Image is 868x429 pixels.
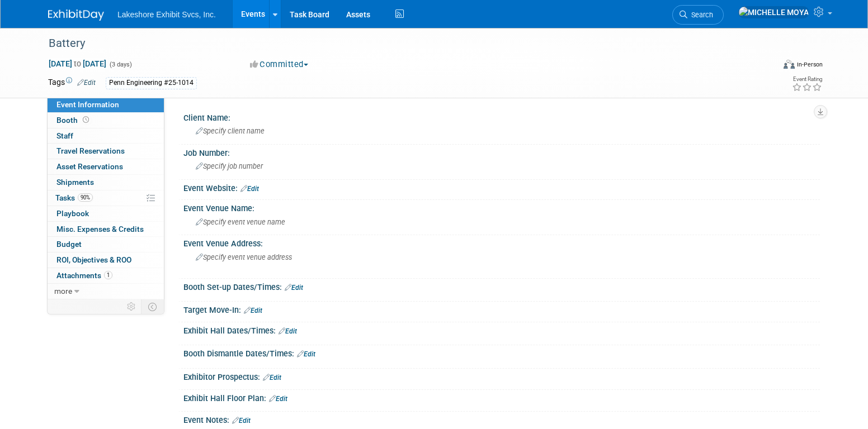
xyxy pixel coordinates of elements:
[56,271,112,280] span: Attachments
[183,412,820,426] div: Event Notes:
[55,193,93,202] span: Tasks
[78,193,93,202] span: 90%
[81,116,91,124] span: Booth not reserved yet
[56,178,94,187] span: Shipments
[240,185,259,193] a: Edit
[48,77,96,89] td: Tags
[48,113,164,128] a: Booth
[784,60,795,69] img: Format-Inperson.png
[183,369,820,383] div: Exhibitor Prospectus:
[672,5,724,25] a: Search
[183,109,820,123] div: Client Name:
[54,287,72,295] span: more
[48,159,164,174] a: Asset Reservations
[232,417,251,425] a: Edit
[279,327,297,335] a: Edit
[48,97,164,112] a: Event Information
[183,322,820,337] div: Exhibit Hall Dates/Times:
[108,61,132,68] span: (3 days)
[183,390,820,404] div: Exhibit Hall Floor Plan:
[196,127,265,135] span: Specify client name
[56,100,119,109] span: Event Information
[183,235,820,249] div: Event Venue Address:
[117,10,216,19] span: Lakeshore Exhibit Svcs, Inc.
[56,209,89,218] span: Playbook
[56,255,131,264] span: ROI, Objectives & ROO
[285,284,303,292] a: Edit
[56,240,82,249] span: Budget
[183,302,820,316] div: Target Move-In:
[48,222,164,237] a: Misc. Expenses & Credits
[48,175,164,190] a: Shipments
[122,299,141,314] td: Personalize Event Tab Strip
[48,268,164,283] a: Attachments1
[269,395,287,403] a: Edit
[738,6,809,18] img: MICHELLE MOYA
[196,253,292,261] span: Specify event venue address
[792,77,822,82] div: Event Rating
[263,374,281,382] a: Edit
[56,116,91,125] span: Booth
[246,59,313,70] button: Committed
[56,146,125,155] span: Travel Reservations
[183,279,820,293] div: Booth Set-up Dates/Times:
[56,225,144,233] span: Misc. Expenses & Credits
[45,34,757,54] div: Battery
[183,145,820,159] div: Job Number:
[48,206,164,221] a: Playbook
[796,60,823,69] div: In-Person
[196,162,263,170] span: Specify job number
[183,180,820,194] div: Event Website:
[48,9,104,21] img: ExhibitDay
[104,271,112,279] span: 1
[48,252,164,268] a: ROI, Objectives & ROO
[196,218,285,226] span: Specify event venue name
[48,284,164,299] a: more
[141,299,164,314] td: Toggle Event Tabs
[77,79,96,87] a: Edit
[106,77,197,89] div: Penn Engineering #25-1014
[707,58,823,75] div: Event Format
[183,345,820,360] div: Booth Dismantle Dates/Times:
[48,190,164,206] a: Tasks90%
[48,144,164,159] a: Travel Reservations
[48,59,107,69] span: [DATE] [DATE]
[297,350,315,358] a: Edit
[183,200,820,214] div: Event Venue Name:
[56,162,123,171] span: Asset Reservations
[72,59,83,68] span: to
[48,237,164,252] a: Budget
[56,131,73,140] span: Staff
[244,307,262,314] a: Edit
[48,128,164,144] a: Staff
[687,11,713,19] span: Search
